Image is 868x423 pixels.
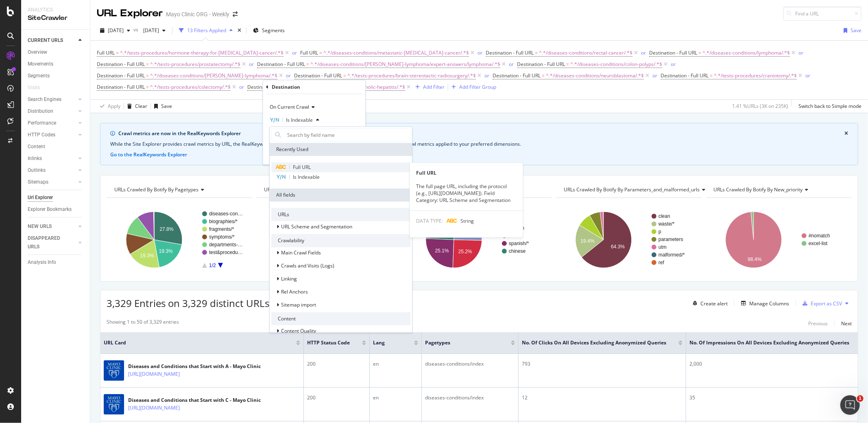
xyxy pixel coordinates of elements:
span: = [306,61,309,68]
div: or [292,49,297,56]
button: or [805,72,810,79]
div: A chart. [406,204,551,275]
div: Full URL [410,169,523,176]
div: Clear [135,103,147,110]
h4: URLs Crawled By Botify By parameters_and_malformed_urls [562,183,712,196]
span: HTTP Status Code [307,339,350,346]
span: URLs Crawled By Botify By content_type [264,186,354,193]
button: or [292,49,297,57]
div: Content [28,142,45,151]
button: Previous [808,318,828,328]
button: or [509,60,514,68]
a: Performance [28,119,76,127]
div: or [798,49,803,56]
div: Apply [108,103,120,110]
button: Export as CSV [799,297,842,310]
button: or [671,60,676,68]
div: en [373,394,418,401]
span: Destination - Full URL [649,49,697,56]
text: p [659,229,661,235]
svg: A chart. [706,204,851,275]
a: Url Explorer [28,193,84,202]
span: = [698,49,701,56]
div: Save [161,103,172,110]
span: ^.*/tests-procedures/brain-stereotactic-radiosurgery/.*$ [347,70,476,81]
div: A chart. [107,204,251,275]
button: Apply [97,100,120,113]
div: HTTP Codes [28,131,55,139]
h4: URLs Crawled By Botify By new_priority [712,183,844,196]
div: SiteCrawler [28,13,83,23]
span: pagetypes [425,339,499,346]
span: Segments [262,27,285,34]
div: Crawlability [271,235,410,248]
div: 200 [307,360,366,368]
div: Next [841,320,852,327]
a: HTTP Codes [28,131,76,139]
a: CURRENT URLS [28,36,76,45]
text: diseases-con… [209,211,243,217]
span: = [535,49,538,56]
span: URLs Crawled By Botify By new_priority [714,186,803,193]
a: Analysis Info [28,258,84,267]
div: 1.41 % URLs ( 3K on 235K ) [732,103,788,110]
div: Outlinks [28,166,46,175]
span: Crawls and Visits (Logs) [281,263,334,270]
h4: URLs Crawled By Botify By pagetypes [113,183,245,196]
span: Is Indexable [293,174,320,181]
text: spanish/* [509,241,529,246]
div: diseases-conditions/index [425,360,515,368]
div: 200 [307,394,366,401]
a: Movements [28,60,84,68]
span: ^.*/diseases-conditions/neuroblastoma/.*$ [546,70,644,81]
div: Switch back to Simple mode [798,103,861,110]
div: While the Site Explorer provides crawl metrics by URL, the RealKeywords Explorer enables more rob... [110,140,848,148]
div: or [484,72,489,79]
div: Showing 1 to 50 of 3,329 entries [107,318,179,328]
div: Recently Used [270,143,412,156]
div: arrow-right-arrow-left [233,11,238,17]
a: Search Engines [28,95,76,104]
span: Lang [373,339,402,346]
text: parameters [659,237,683,242]
span: URLs Crawled By Botify By parameters_and_malformed_urls [564,186,700,193]
div: A chart. [556,204,701,275]
span: ^.*/diseases-conditions/rectal-cancer/.*$ [539,47,632,59]
span: = [343,72,346,79]
text: 19.3% [159,248,173,254]
div: or [652,72,657,79]
button: or [239,83,244,91]
div: DISAPPEARED URLS [28,234,69,251]
button: or [641,49,646,57]
div: or [641,49,646,56]
span: URL Scheme and Segmentation [281,224,352,230]
button: Is Indexable [270,114,323,127]
div: All fields [270,189,412,202]
span: On Current Crawl [270,103,310,110]
div: Inlinks [28,154,42,163]
div: Overview [28,48,47,57]
span: Destination - Full URL [493,72,541,79]
button: 13 Filters Applied [176,24,236,37]
span: Destination - Full URL [97,83,145,90]
text: departments-… [209,242,243,248]
div: Analysis Info [28,258,56,267]
span: = [710,72,713,79]
text: 98.4% [748,256,761,262]
div: info banner [100,123,858,165]
a: [URL][DOMAIN_NAME] [128,370,180,378]
span: Destination - Full URL [486,49,534,56]
a: Outlinks [28,166,76,175]
span: DATA TYPE: [417,217,443,224]
button: or [249,60,254,68]
div: or [286,72,291,79]
span: 2025 Jul. 16th [140,27,159,34]
span: Destination - Full URL [517,61,565,68]
span: Destination - Full URL [661,72,709,79]
button: Cancel [266,150,292,158]
span: Destination - Full URL [294,72,342,79]
div: 2,000 [689,360,866,368]
div: 12 [522,394,683,401]
text: waste/* [658,221,675,227]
